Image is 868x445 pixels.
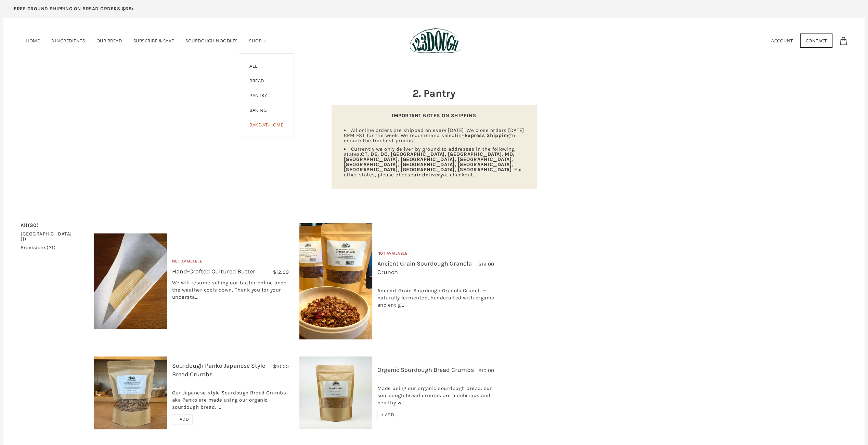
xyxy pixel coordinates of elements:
a: provisions(21) [21,245,55,250]
img: 123Dough Bakery [410,28,462,54]
span: + ADD [381,412,394,418]
div: Ancient Grain Sourdough Granola Crunch — naturally fermented, handcrafted with organic ancient g... [377,280,494,312]
a: Hand-Crafted Cultured Butter [172,268,255,275]
div: Not Available [172,258,289,267]
p: FREE GROUND SHIPPING ON BREAD ORDERS $65+ [14,5,134,13]
a: Sourdough Panko Japanese Style Bread Crumbs [172,362,265,378]
span: Our Bread [96,38,122,44]
a: Subscribe & Save [128,28,179,53]
img: Organic Sourdough Bread Crumbs [299,356,372,429]
strong: air delivery [413,172,443,178]
a: ALL [239,54,268,73]
div: Made using our organic sourdough bread: our sourdough bread crumbs are a delicious and healthy w... [377,378,494,410]
span: Shop [249,38,262,44]
a: Our Bread [91,28,127,53]
span: Currently we only deliver by ground to addresses in the following states: . For other states, ple... [344,146,522,178]
span: (1) [21,236,26,242]
span: + ADD [176,416,189,422]
a: Shop [244,28,272,54]
div: Not Available [377,250,494,259]
a: All(30) [21,223,39,228]
a: SOURDOUGH NOODLES [180,28,243,53]
span: $10.00 [478,367,494,374]
img: Ancient Grain Sourdough Granola Crunch [299,223,372,339]
span: Home [26,38,40,44]
a: Contact [800,33,833,48]
img: Sourdough Panko Japanese Style Bread Crumbs [94,356,167,429]
a: Account [771,38,793,44]
a: 3 Ingredients [46,28,90,53]
span: 3 Ingredients [51,38,85,44]
span: $12.00 [273,269,289,275]
strong: IMPORTANT NOTES ON SHIPPING [392,112,476,119]
div: + ADD [377,410,398,420]
a: Organic Sourdough Bread Crumbs [377,366,474,374]
h2: 2. Pantry [332,86,537,100]
span: All online orders are shipped on every [DATE]. We close orders [DATE] 6PM EST for the week. We re... [344,127,524,144]
span: (21) [47,244,55,251]
div: Our Japanese-style Sourdough Bread Crumbs aka Panko are made using our organic sourdough bread. ... [172,382,289,414]
nav: Primary [21,28,272,54]
img: Hand-Crafted Cultured Butter [94,233,167,328]
a: FREE GROUND SHIPPING ON BREAD ORDERS $65+ [3,3,145,18]
span: (30) [28,222,39,228]
a: Home [21,28,45,53]
strong: CT, DE, DC, [GEOGRAPHIC_DATA], [GEOGRAPHIC_DATA], MD, [GEOGRAPHIC_DATA], [GEOGRAPHIC_DATA], [GEOG... [344,151,515,173]
div: + ADD [172,414,193,424]
span: $12.00 [478,261,494,267]
strong: Express Shipping [465,132,510,138]
a: Pantry [239,88,277,103]
a: Baking [239,103,277,118]
div: We will resume selling our butter online once the weather cools down. Thank you for your understa... [172,279,289,304]
a: Bread [239,73,274,88]
a: Ancient Grain Sourdough Granola Crunch [377,260,472,276]
span: SOURDOUGH NOODLES [185,38,238,44]
a: Bake-at-Home [239,118,294,137]
a: [GEOGRAPHIC_DATA](1) [21,231,72,242]
span: Subscribe & Save [133,38,174,44]
span: $10.00 [273,363,289,369]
